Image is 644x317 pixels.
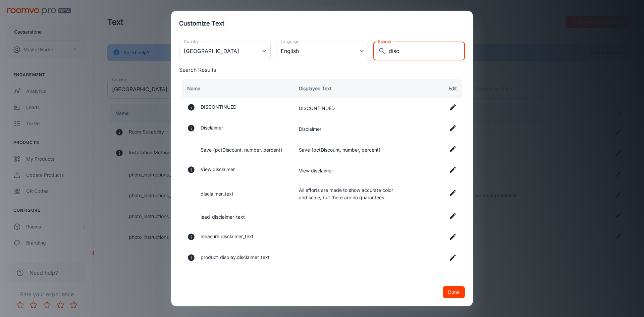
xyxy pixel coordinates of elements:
[443,286,465,298] button: Done
[179,79,293,98] th: Name
[201,254,270,264] p: product_display.disclaimer_text
[187,254,195,262] svg: Optional disclaimer text shown to users when viewing products in Virtual Samples
[276,42,368,60] div: English
[187,103,195,111] svg: A message displayed to the user when the searched product is no longer available
[201,213,245,221] p: lead_disclaimer_text
[281,39,300,44] label: Language
[378,39,391,44] label: Search
[293,160,408,181] td: View disclaimer
[201,190,233,198] p: disclaimer_text
[187,233,195,241] svg: Optional disclaimer text shown to users when using the measurement widget.
[201,103,236,113] p: DISCONTINUED
[201,146,282,154] p: Save {pctDiscount, number, percent}
[293,79,408,98] th: Displayed Text
[184,39,199,44] label: Country
[187,124,195,132] svg: Label title on disclaimer notification
[171,11,473,36] h2: Customize Text
[293,140,408,160] td: Save {pctDiscount, number, percent}
[201,233,254,243] p: measure.disclaimer_text
[179,42,271,60] div: [GEOGRAPHIC_DATA]
[201,166,235,176] p: View disclaimer
[293,181,408,207] td: All efforts are made to show accurate color and scale, but there are no guarantees.
[293,98,408,119] td: DISCONTINUED
[408,79,465,98] th: Edit
[293,119,408,140] td: Disclaimer
[389,42,465,60] input: Search for more options...
[187,166,195,174] svg: Message appearing in an alert snackbar that prompts the user to click on the snackbar to open a d...
[201,124,223,134] p: Disclaimer
[179,66,465,74] p: Search Results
